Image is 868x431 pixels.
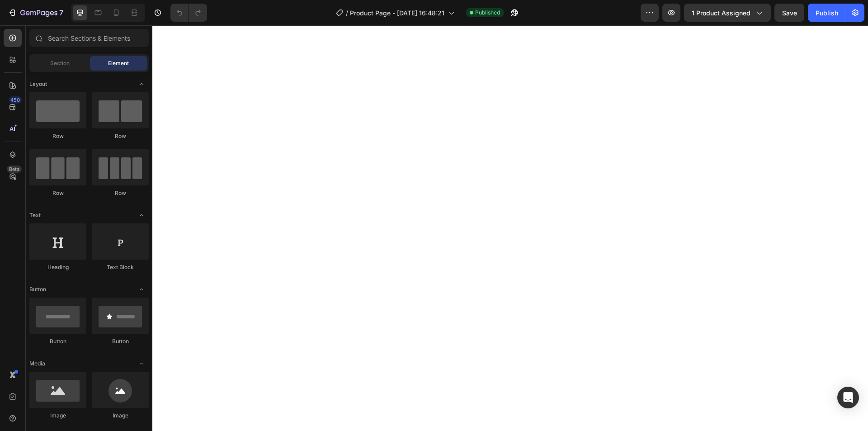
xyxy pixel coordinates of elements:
[782,9,797,17] span: Save
[684,4,771,22] button: 1 product assigned
[29,285,46,294] span: Button
[837,387,859,408] div: Open Intercom Messenger
[692,8,750,18] span: 1 product assigned
[29,360,45,368] span: Media
[346,8,348,18] span: /
[29,211,41,219] span: Text
[134,282,149,297] span: Toggle open
[29,263,86,271] div: Heading
[808,4,846,22] button: Publish
[92,412,149,420] div: Image
[59,7,63,18] p: 7
[134,208,149,223] span: Toggle open
[29,337,86,346] div: Button
[9,96,22,104] div: 450
[475,9,500,17] span: Published
[7,166,22,173] div: Beta
[774,4,804,22] button: Save
[108,59,129,67] span: Element
[92,263,149,271] div: Text Block
[4,4,67,22] button: 7
[170,4,207,22] div: Undo/Redo
[92,132,149,140] div: Row
[134,356,149,371] span: Toggle open
[29,189,86,197] div: Row
[816,8,838,18] div: Publish
[50,59,70,67] span: Section
[350,8,444,18] span: Product Page - [DATE] 16:48:21
[29,132,86,140] div: Row
[134,77,149,91] span: Toggle open
[29,412,86,420] div: Image
[29,80,47,88] span: Layout
[152,25,868,431] iframe: Design area
[92,337,149,346] div: Button
[92,189,149,197] div: Row
[29,29,149,47] input: Search Sections & Elements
